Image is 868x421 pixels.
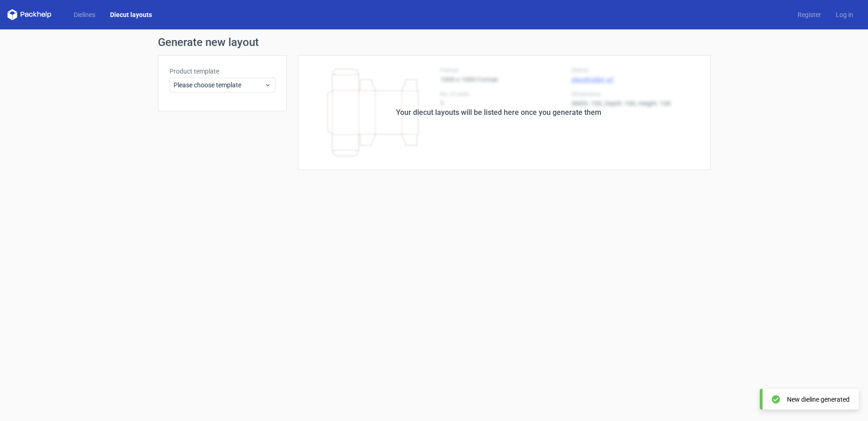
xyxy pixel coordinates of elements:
[158,37,711,48] h1: Generate new layout
[790,10,828,19] a: Register
[787,395,850,404] div: New dieline generated
[169,67,275,76] label: Product template
[103,10,159,19] a: Diecut layouts
[396,107,601,118] div: Your diecut layouts will be listed here once you generate them
[174,80,264,90] span: Please choose template
[66,10,103,19] a: Dielines
[828,10,861,19] a: Log in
